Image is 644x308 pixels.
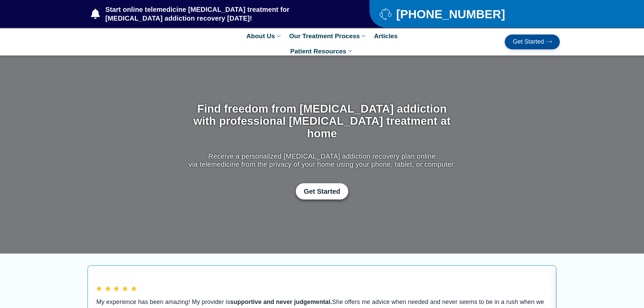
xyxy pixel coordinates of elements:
[91,5,342,23] a: Start online telemedicine [MEDICAL_DATA] treatment for [MEDICAL_DATA] addiction recovery [DATE]!
[513,39,544,45] span: Get Started
[371,28,401,44] a: Articles
[304,187,340,195] span: Get Started
[395,10,505,18] span: [PHONE_NUMBER]
[380,8,543,20] a: [PHONE_NUMBER]
[104,5,343,23] span: Start online telemedicine [MEDICAL_DATA] treatment for [MEDICAL_DATA] addiction recovery [DATE]!
[286,28,371,44] a: Our Treatment Process
[505,34,560,49] a: Get Started
[187,103,457,140] h1: Find freedom from [MEDICAL_DATA] addiction with professional [MEDICAL_DATA] treatment at home
[243,28,286,44] a: About Us
[230,299,332,305] b: supportive and never judgemental.
[187,152,457,168] p: Receive a personalized [MEDICAL_DATA] addiction recovery plan online via telemedicine from the pr...
[296,183,349,199] a: Get Started
[187,183,457,199] div: Get Started with Suboxone Treatment by filling-out this new patient packet form
[287,44,357,59] a: Patient Resources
